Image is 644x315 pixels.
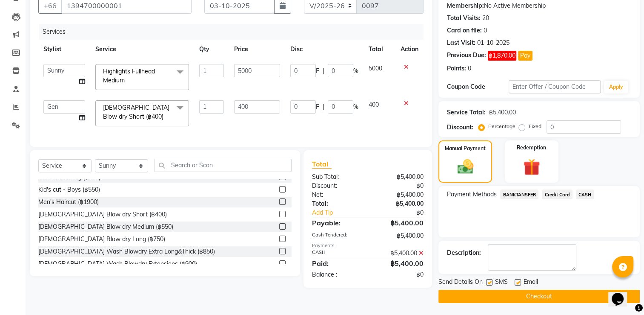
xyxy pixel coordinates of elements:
div: Balance : [306,270,368,279]
span: Email [524,277,538,288]
div: Description: [447,248,481,257]
div: ฿5,400.00 [368,172,430,181]
div: ฿0 [368,270,430,279]
div: ฿5,400.00 [368,231,430,240]
span: F [316,67,319,76]
div: Sub Total: [306,172,368,181]
th: Stylist [38,40,90,59]
div: Discount: [306,181,368,190]
div: Net: [306,190,368,199]
span: SMS [495,277,508,288]
div: ฿5,400.00 [368,199,430,208]
span: [DEMOGRAPHIC_DATA] Blow dry Short (฿400) [103,104,169,120]
div: ฿5,400.00 [368,218,430,228]
div: Kid's cut - Boys (฿550) [38,185,100,194]
div: 0 [484,26,487,35]
span: Send Details On [438,277,483,288]
button: Apply [604,81,628,93]
div: [DEMOGRAPHIC_DATA] Blow dry Medium (฿550) [38,222,173,231]
div: ฿5,400.00 [368,249,430,258]
div: ฿5,400.00 [489,108,516,117]
input: Search or Scan [155,159,292,172]
th: Qty [194,40,229,59]
a: x [163,113,167,120]
div: Previous Due: [447,51,486,61]
div: ฿0 [378,208,430,217]
th: Service [90,40,194,59]
span: Highlights Fullhead Medium [103,67,155,84]
div: Last Visit: [447,38,475,47]
span: Payment Methods [447,190,497,199]
div: Card on file: [447,26,482,35]
div: [DEMOGRAPHIC_DATA] Blow dry Short (฿400) [38,210,167,219]
iframe: chat widget [608,281,635,306]
div: ฿5,400.00 [368,258,430,268]
span: Credit Card [542,190,572,199]
div: Total Visits: [447,14,481,23]
th: Action [395,40,424,59]
img: _cash.svg [452,157,478,176]
th: Price [229,40,285,59]
div: Paid: [306,258,368,268]
div: Services [39,24,430,40]
div: ฿0 [368,181,430,190]
div: ฿5,400.00 [368,190,430,199]
div: Men's Haircut (฿1900) [38,198,99,207]
span: 5000 [369,64,382,72]
label: Manual Payment [445,145,486,152]
span: % [353,67,358,76]
div: Membership: [447,1,484,10]
div: Payable: [306,218,368,228]
label: Redemption [517,144,546,152]
input: Enter Offer / Coupon Code [509,80,601,93]
div: Payments [312,242,424,249]
div: 20 [482,14,489,23]
label: Percentage [488,122,515,130]
th: Total [364,40,395,59]
div: [DEMOGRAPHIC_DATA] Wash Blowdry Extensions (฿900) [38,260,197,268]
button: Checkout [438,290,640,303]
span: ฿1,870.00 [488,51,516,61]
span: F [316,102,319,111]
div: Total: [306,199,368,208]
div: Service Total: [447,108,486,117]
span: CASH [576,190,594,199]
button: Pay [518,51,532,61]
div: No Active Membership [447,1,631,10]
a: x [125,76,129,84]
span: 400 [369,101,379,108]
span: % [353,102,358,111]
div: 0 [468,64,471,73]
div: Points: [447,64,466,73]
img: _gift.svg [518,157,545,178]
div: Cash Tendered: [306,231,368,240]
div: [DEMOGRAPHIC_DATA] Blow dry Long (฿750) [38,235,165,244]
th: Disc [285,40,364,59]
span: Total [312,160,332,169]
div: Coupon Code [447,82,508,91]
span: BANKTANSFER [500,190,538,199]
span: | [323,67,324,76]
label: Fixed [529,122,541,130]
div: Discount: [447,123,473,132]
span: | [323,102,324,111]
div: 01-10-2025 [477,38,509,47]
div: [DEMOGRAPHIC_DATA] Wash Blowdry Extra Long&Thick (฿850) [38,247,215,256]
a: Add Tip [306,208,378,217]
div: CASH [306,249,368,258]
